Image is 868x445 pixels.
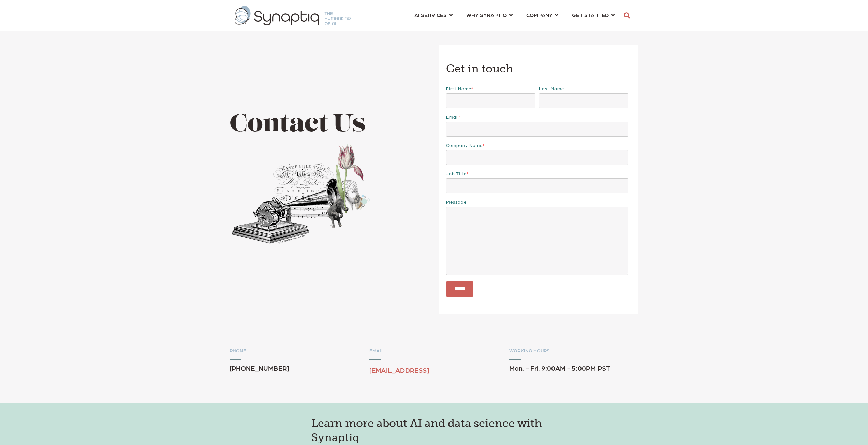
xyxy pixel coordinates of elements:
[526,10,553,19] span: COMPANY
[414,10,447,19] span: AI SERVICES
[230,347,247,353] span: PHONE
[446,86,471,91] span: First name
[446,171,467,176] span: Job Title
[509,364,610,372] span: Mon. - Fri. 9:00AM - 5:00PM PST
[230,364,289,372] span: [PHONE_NUMBER]
[526,9,558,21] a: COMPANY
[230,112,429,139] h1: Contact Us
[509,347,550,353] span: WORKING HOURS
[539,86,564,91] span: Last name
[446,143,483,148] span: Company name
[311,416,557,445] h3: Learn more about AI and data science with Synaptiq
[414,9,453,21] a: AI SERVICES
[446,199,467,204] span: Message
[466,10,507,19] span: WHY SYNAPTIQ
[369,347,384,353] span: EMAIL
[572,9,615,21] a: GET STARTED
[466,9,513,21] a: WHY SYNAPTIQ
[446,114,459,119] span: Email
[235,6,351,25] img: synaptiq logo-1
[408,3,621,28] nav: menu
[572,10,609,19] span: GET STARTED
[446,62,632,76] h3: Get in touch
[230,142,371,247] img: Collage of phonograph, flowers, and elephant and a hand
[369,366,429,374] a: [EMAIL_ADDRESS]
